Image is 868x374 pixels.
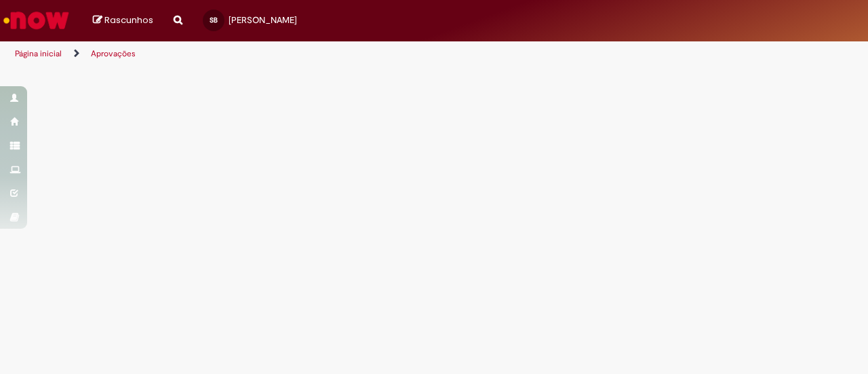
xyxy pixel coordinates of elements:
[210,16,218,24] span: SB
[104,14,153,26] span: Rascunhos
[1,7,71,34] img: ServiceNow
[93,14,153,27] a: Rascunhos
[10,41,568,67] ul: Trilhas de página
[229,14,297,26] span: [PERSON_NAME]
[91,48,136,59] a: Aprovações
[15,48,62,59] a: Página inicial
